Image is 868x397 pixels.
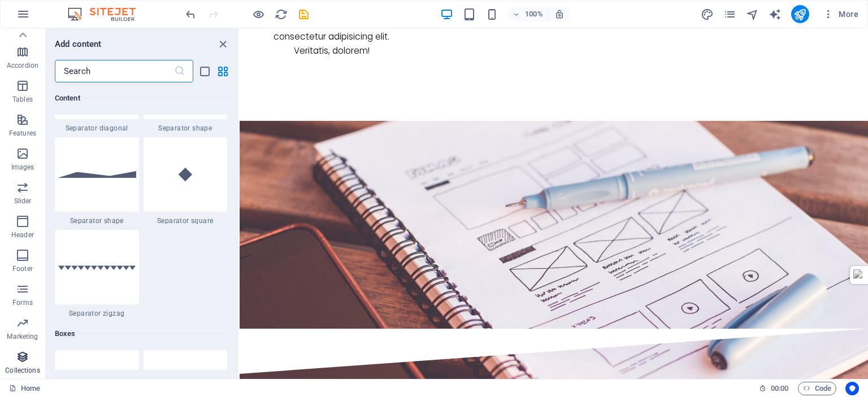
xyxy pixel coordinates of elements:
[769,7,782,21] button: text_generator
[58,264,136,270] img: separator-zigzag.svg
[701,8,714,21] i: Design (Ctrl+Alt+Y)
[723,7,737,21] button: pages
[55,37,102,51] h6: Add content
[55,91,227,105] h6: Content
[55,230,139,318] div: Separator zigzag
[746,7,759,21] button: navigator
[11,163,34,172] p: Images
[12,264,33,273] p: Footer
[9,129,36,138] p: Features
[55,309,139,318] span: Separator zigzag
[55,124,139,133] span: Separator diagonal
[55,137,139,225] div: Separator shape
[216,64,229,78] button: grid-view
[144,137,228,225] div: Separator square
[823,8,858,20] span: More
[240,28,868,379] iframe: To enrich screen reader interactions, please activate Accessibility in Grammarly extension settings
[12,95,33,104] p: Tables
[144,216,228,225] span: Separator square
[779,384,780,392] span: :
[146,149,225,200] img: separator-square.svg
[58,171,136,178] img: separator-shape-big.svg
[12,298,33,307] p: Forms
[793,8,806,21] i: Publish
[791,5,809,23] button: publish
[803,382,831,395] span: Code
[845,382,859,395] button: Usercentrics
[7,61,38,70] p: Accordion
[198,64,211,78] button: list-view
[723,8,736,21] i: Pages (Ctrl+Alt+S)
[759,382,789,395] h6: Session time
[5,366,40,375] p: Collections
[216,37,229,51] button: close panel
[769,8,782,21] i: AI Writer
[9,382,40,395] a: Click to cancel selection. Double-click to open Pages
[55,327,227,341] h6: Boxes
[144,124,228,133] span: Separator shape
[771,382,788,395] span: 00 00
[798,382,836,395] button: Code
[14,197,32,206] p: Slider
[701,7,714,21] button: design
[746,8,759,21] i: Navigator
[7,332,38,341] p: Marketing
[818,5,863,23] button: More
[55,216,139,225] span: Separator shape
[55,60,174,82] input: Search
[11,230,34,239] p: Header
